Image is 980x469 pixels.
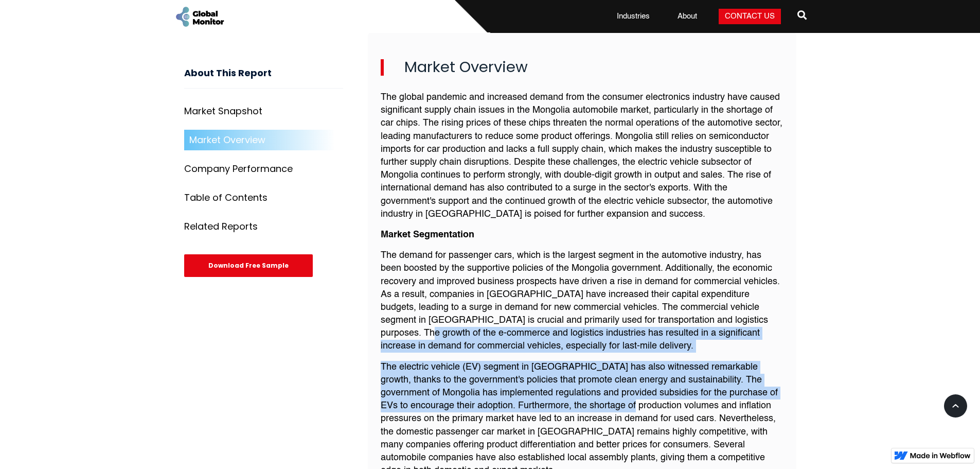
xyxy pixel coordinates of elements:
[381,59,783,76] h2: Market Overview
[184,188,343,209] a: Table of Contents
[381,91,783,221] p: The global pandemic and increased demand from the consumer electronics industry have caused signi...
[611,11,656,22] a: Industries
[797,8,807,22] span: 
[184,107,262,117] div: Market Snapshot
[184,159,343,180] a: Company Performance
[184,222,258,232] div: Related Reports
[184,217,343,237] a: Related Reports
[184,68,343,89] h3: About This Report
[184,130,343,151] a: Market Overview
[184,164,293,175] div: Company Performance
[184,193,268,203] div: Table of Contents
[184,255,313,277] div: Download Free Sample
[797,6,807,27] a: 
[910,453,971,459] img: Made in Webflow
[719,9,781,24] a: Contact Us
[174,5,225,28] a: home
[381,249,783,353] p: The demand for passenger cars, which is the largest segment in the automotive industry, has been ...
[189,135,265,146] div: Market Overview
[184,101,343,122] a: Market Snapshot
[671,11,703,22] a: About
[381,230,474,239] strong: Market Segmentation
